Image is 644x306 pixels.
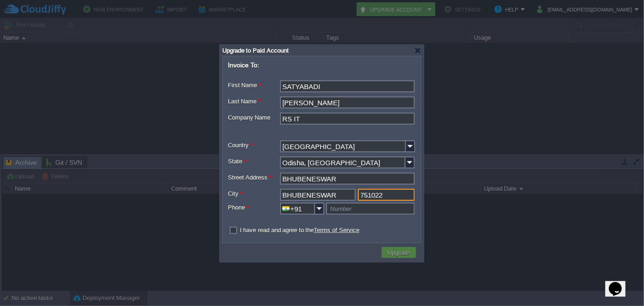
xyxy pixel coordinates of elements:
a: Terms of Service [314,227,359,234]
button: Upgrade [385,248,413,257]
label: Invoice To: [228,61,259,69]
label: Phone [228,203,280,212]
label: Country [228,140,280,150]
span: Upgrade to Paid Account [222,47,289,54]
label: I have read and agree to the [240,227,359,234]
label: First Name [228,80,280,90]
label: Last Name [228,96,280,106]
label: State [228,156,280,166]
label: Street Address [228,173,280,182]
label: City [228,189,280,198]
label: Company Name [228,113,280,122]
iframe: chat widget [605,269,635,297]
